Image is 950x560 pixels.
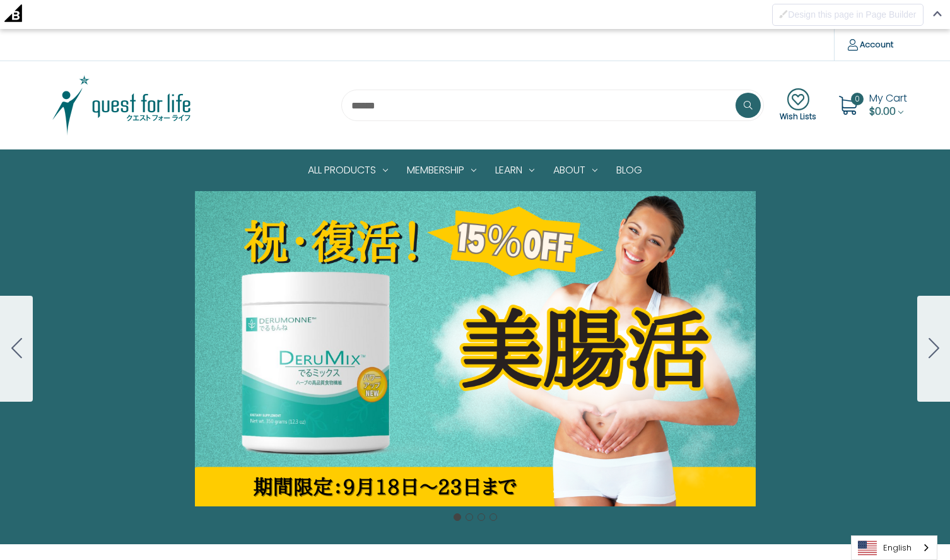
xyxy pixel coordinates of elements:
a: Cart with 0 items [869,91,907,119]
img: Quest Group [43,74,201,137]
img: Close Admin Bar [933,11,942,16]
button: Go to slide 2 [917,296,950,402]
a: Membership [397,150,486,190]
button: Go to slide 3 [478,513,485,521]
div: Language [851,535,937,560]
a: All Products [298,150,397,190]
a: About [544,150,607,190]
img: Disabled brush to Design this page in Page Builder [779,9,788,18]
span: 0 [851,93,864,105]
a: Learn [486,150,544,190]
button: Go to slide 2 [466,513,473,521]
span: My Cart [869,91,907,105]
a: Account [834,29,906,61]
button: Disabled brush to Design this page in Page Builder Design this page in Page Builder [772,4,923,26]
a: Wish Lists [780,88,816,122]
span: Design this page in Page Builder [788,9,916,20]
a: English [852,536,937,559]
span: $0.00 [869,104,896,119]
button: Go to slide 1 [454,513,461,521]
button: Go to slide 4 [490,513,497,521]
aside: Language selected: English [851,535,937,560]
a: Blog [607,150,652,190]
